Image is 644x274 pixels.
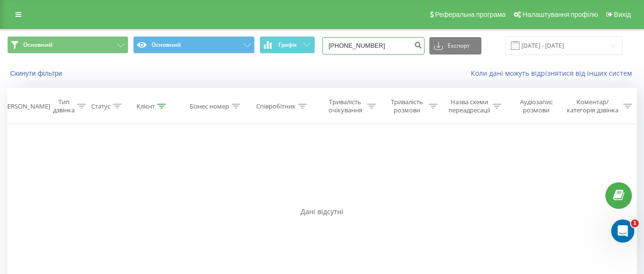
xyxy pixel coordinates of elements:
button: Основний [7,36,128,54]
div: Тривалість розмови [387,98,426,114]
iframe: Intercom live chat [611,219,634,243]
span: Реферальна програма [435,11,506,18]
div: [PERSON_NAME] [1,102,50,110]
div: Тип дзвінка [53,98,75,114]
div: Бізнес номер [190,102,229,110]
span: Графік [278,41,297,48]
div: Дані відсутні [7,207,637,217]
div: Назва схеми переадресації [449,98,490,114]
div: Співробітник [256,102,296,110]
button: Графік [260,36,315,54]
div: Аудіозапис розмови [512,98,560,114]
button: Експорт [429,37,481,55]
span: Вихід [614,11,631,18]
div: Статус [91,102,110,110]
div: Клієнт [137,102,155,110]
div: Тривалість очікування [326,98,365,114]
a: Коли дані можуть відрізнятися вiд інших систем [471,68,637,78]
button: Основний [133,36,254,54]
button: Скинути фільтри [7,69,67,78]
span: Основний [23,41,53,49]
span: Налаштування профілю [522,11,598,18]
span: 1 [631,219,639,227]
div: Коментар/категорія дзвінка [564,98,621,114]
input: Пошук за номером [322,37,425,55]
